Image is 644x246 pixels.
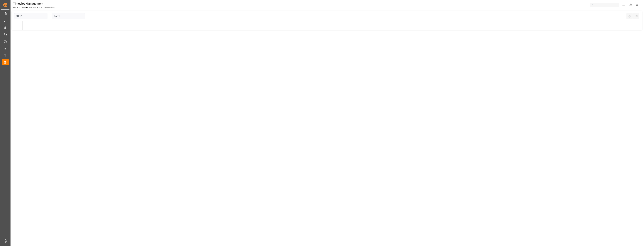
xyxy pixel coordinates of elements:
[14,13,47,19] input: Type to search/select
[21,6,40,9] a: Timeslot Management
[52,13,85,19] input: DD-MM-YYYY
[627,1,634,8] button: Help Center
[13,1,55,6] div: Timeslot Management
[13,6,18,9] a: Home
[620,1,627,8] button: show 0 new notifications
